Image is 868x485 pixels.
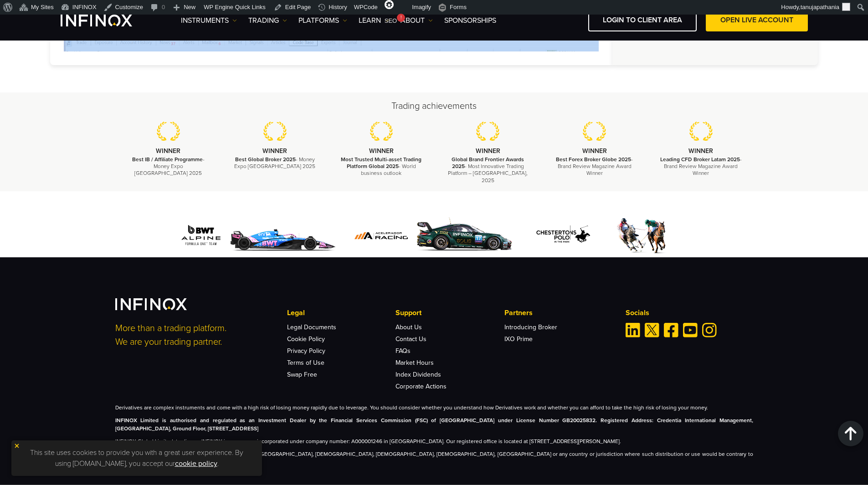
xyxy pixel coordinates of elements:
[645,323,659,337] a: Twitter
[504,335,533,343] a: IXO Prime
[132,156,203,163] strong: Best IB / Affiliate Programme
[233,156,317,170] p: - Money Expo [GEOGRAPHIC_DATA] 2025
[702,323,717,337] a: Instagram
[287,307,395,318] p: Legal
[115,403,753,412] p: Derivatives are complex instruments and come with a high risk of losing money rapidly due to leve...
[341,156,421,169] strong: Most Trusted Multi-asset Trading Platform Global 2025
[683,323,698,337] a: Youtube
[298,15,347,26] a: PLATFORMS
[504,307,613,318] p: Partners
[659,156,743,177] p: - Brand Review Magazine Award Winner
[395,359,434,367] a: Market Hours
[369,147,394,155] strong: WINNER
[248,15,287,26] a: TRADING
[287,347,325,355] a: Privacy Policy
[395,347,411,355] a: FAQs
[395,323,422,331] a: About Us
[401,15,433,26] a: ABOUT
[626,323,640,337] a: Linkedin
[287,335,325,343] a: Cookie Policy
[626,307,753,318] p: Socials
[444,15,496,26] a: SPONSORSHIPS
[395,383,447,390] a: Corporate Actions
[115,322,275,349] p: More than a trading platform. We are your trading partner.
[262,147,287,155] strong: WINNER
[287,359,324,367] a: Terms of Use
[660,156,740,163] strong: Leading CFD Broker Latam 2025
[588,9,697,31] a: LOGIN TO CLIENT AREA
[115,450,753,466] p: The information on this site is not directed at residents of [GEOGRAPHIC_DATA], [DEMOGRAPHIC_DATA...
[115,100,753,112] h2: Trading achievements
[476,147,500,155] strong: WINNER
[61,15,154,26] a: INFINOX Logo
[287,371,317,378] a: Swap Free
[115,437,753,445] p: INFINOX Global Limited, trading as INFINOX is a company incorporated under company number: A00000...
[14,443,20,449] img: yellow close icon
[582,147,607,155] strong: WINNER
[452,156,524,169] strong: Global Brand Frontier Awards 2025
[395,335,426,343] a: Contact Us
[504,323,557,331] a: Introducing Broker
[127,156,211,177] p: - Money Expo [GEOGRAPHIC_DATA] 2025
[339,156,423,177] p: - World business outlook
[446,156,530,184] p: - Most Innovative Trading Platform – [GEOGRAPHIC_DATA], 2025
[385,17,397,24] span: SEO
[688,147,713,155] strong: WINNER
[801,4,839,10] span: tanujapathania
[115,417,753,432] strong: INFINOX Limited is authorised and regulated as an Investment Dealer by the Financial Services Com...
[181,15,237,26] a: Instruments
[235,156,296,163] strong: Best Global Broker 2025
[16,445,257,471] p: This site uses cookies to provide you with a great user experience. By using [DOMAIN_NAME], you a...
[395,371,441,378] a: Index Dividends
[287,323,336,331] a: Legal Documents
[175,459,217,468] a: cookie policy
[397,14,405,22] div: !
[395,307,504,318] p: Support
[556,156,631,163] strong: Best Forex Broker Globe 2025
[706,9,808,31] a: OPEN LIVE ACCOUNT
[664,323,678,337] a: Facebook
[359,15,389,26] a: Learn
[553,156,637,177] p: - Brand Review Magazine Award Winner
[156,147,180,155] strong: WINNER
